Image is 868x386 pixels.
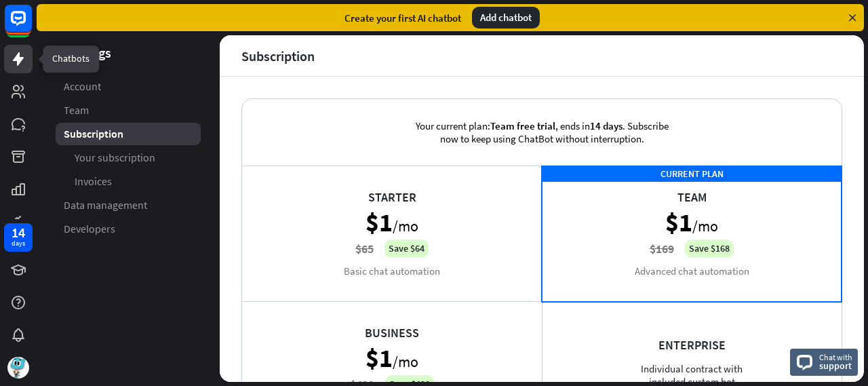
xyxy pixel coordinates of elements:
span: Subscription [64,127,123,141]
a: Your subscription [56,147,201,169]
button: Open LiveChat chat widget [11,5,52,46]
span: Team free trial [490,119,555,132]
span: Your subscription [75,151,155,165]
div: 14 [12,227,25,239]
span: 14 days [590,119,623,132]
a: Team [56,99,201,121]
span: Team [64,103,89,117]
a: Data management [56,194,201,216]
a: 14 days [4,223,33,252]
div: days [12,239,25,248]
a: Invoices [56,170,201,193]
span: Invoices [75,174,112,189]
div: Create your first AI chatbot [344,12,461,24]
div: Add chatbot [472,7,540,28]
a: Account [56,75,201,98]
span: Chat with [819,351,852,364]
span: Developers [64,222,115,236]
header: Settings [37,43,220,62]
span: Account [64,79,101,94]
div: Your current plan: , ends in . Subscribe now to keep using ChatBot without interruption. [396,99,688,166]
a: Developers [56,218,201,240]
div: Subscription [241,48,315,64]
span: Data management [64,198,147,212]
span: support [819,360,852,372]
